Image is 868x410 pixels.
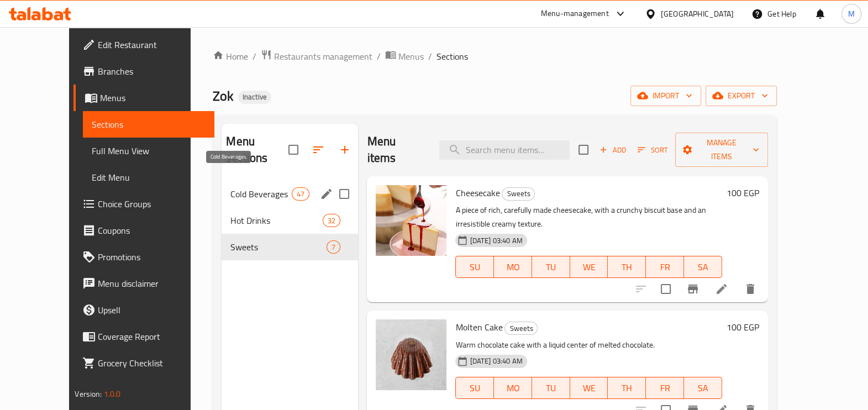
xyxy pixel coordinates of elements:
div: Menu-management [541,7,609,20]
span: Sections [92,118,205,131]
span: Upsell [98,303,205,317]
h6: 100 EGP [727,185,759,201]
span: WE [575,259,604,275]
span: [DATE] 03:40 AM [465,356,527,366]
span: SU [460,380,490,396]
div: items [323,214,340,227]
span: Promotions [98,250,205,264]
button: export [706,86,777,106]
span: Sort items [630,141,675,159]
span: TH [612,380,641,396]
span: 7 [327,242,340,253]
div: [GEOGRAPHIC_DATA] [661,8,734,20]
span: Menus [100,91,205,104]
a: Upsell [73,297,214,323]
h6: 100 EGP [727,319,759,335]
button: FR [646,377,684,399]
p: A piece of rich, carefully made cheesecake, with a crunchy biscuit base and an irresistible cream... [455,203,722,231]
div: Cold Beverages47edit [222,181,358,207]
span: Sort sections [305,136,332,163]
button: TH [608,256,646,278]
span: Branches [98,65,205,78]
span: MO [498,380,528,396]
span: Manage items [684,136,759,164]
h2: Menu sections [226,133,288,166]
li: / [252,50,256,63]
a: Edit Menu [83,164,214,191]
button: Manage items [675,133,768,167]
button: Add [595,141,630,159]
button: SU [455,256,494,278]
span: Choice Groups [98,197,205,211]
a: Edit menu item [715,282,728,296]
span: SA [688,259,718,275]
div: Inactive [238,91,271,104]
button: WE [570,377,608,399]
span: Full Menu View [92,144,205,157]
span: Cheesecake [455,185,499,201]
button: TU [532,377,570,399]
span: TH [612,259,641,275]
a: Full Menu View [83,138,214,164]
button: edit [318,186,335,202]
button: Branch-specific-item [680,276,706,302]
input: search [439,140,570,160]
span: Select all sections [282,138,305,161]
span: Sweets [502,187,534,200]
span: M [848,8,855,20]
button: WE [570,256,608,278]
span: 47 [292,189,309,199]
button: import [630,86,701,106]
span: Sections [436,50,468,63]
span: MO [498,259,528,275]
button: FR [646,256,684,278]
h2: Menu items [367,133,425,166]
span: SA [688,380,718,396]
button: MO [494,256,532,278]
a: Sections [83,111,214,138]
div: Sweets [502,187,535,201]
img: Molten Cake [376,319,446,390]
span: Coverage Report [98,330,205,343]
span: Zok [213,83,234,108]
a: Home [213,50,248,63]
span: Sweets [230,240,327,254]
span: import [639,89,692,103]
span: Select section [572,138,595,161]
p: Warm chocolate cake with a liquid center of melted chocolate. [455,338,722,352]
div: Sweets [504,322,538,335]
a: Promotions [73,244,214,270]
button: SA [684,256,722,278]
button: TU [532,256,570,278]
span: Sweets [505,322,537,335]
span: Sort [638,144,668,156]
li: / [428,50,432,63]
span: 32 [323,215,340,226]
span: Add [598,144,628,156]
span: Menu disclaimer [98,277,205,290]
button: SA [684,377,722,399]
a: Coverage Report [73,323,214,350]
span: Add item [595,141,630,159]
span: Edit Menu [92,171,205,184]
a: Menu disclaimer [73,270,214,297]
a: Menus [73,85,214,111]
button: Sort [635,141,671,159]
button: TH [608,377,646,399]
span: Restaurants management [274,50,372,63]
span: export [714,89,768,103]
nav: Menu sections [222,176,358,265]
span: Molten Cake [455,319,502,335]
span: Version: [75,387,102,401]
span: Edit Restaurant [98,38,205,51]
span: [DATE] 03:40 AM [465,235,527,246]
button: Add section [332,136,358,163]
a: Restaurants management [261,49,372,64]
span: Coupons [98,224,205,237]
span: FR [650,259,680,275]
a: Edit Restaurant [73,31,214,58]
button: delete [737,276,764,302]
button: SU [455,377,494,399]
span: TU [536,259,566,275]
span: FR [650,380,680,396]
